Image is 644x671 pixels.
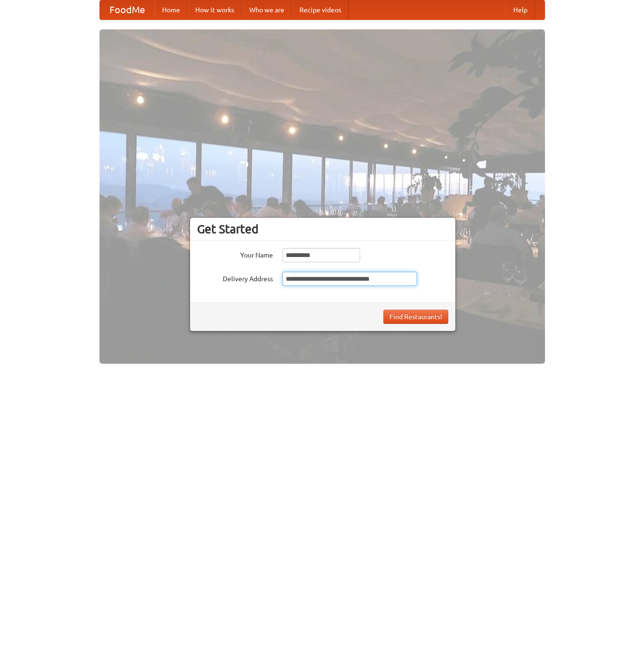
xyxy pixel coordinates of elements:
a: Help [506,0,535,19]
label: Delivery Address [197,272,273,284]
a: How it works [188,0,242,19]
a: Who we are [242,0,292,19]
a: FoodMe [100,0,154,19]
h3: Get Started [197,222,448,236]
a: Recipe videos [292,0,349,19]
a: Home [154,0,188,19]
label: Your Name [197,248,273,260]
button: Find Restaurants! [383,310,448,324]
